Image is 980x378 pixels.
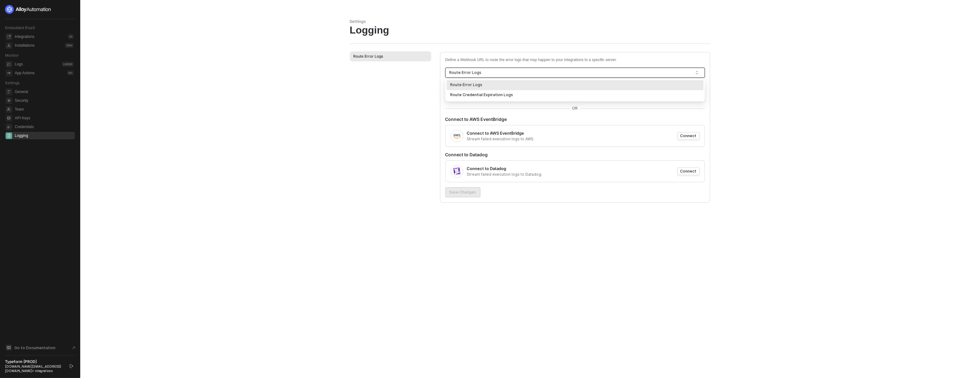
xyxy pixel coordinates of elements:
div: Route Credential Expiration Logs [450,92,700,98]
span: Embedded iPaaS [5,25,35,30]
div: Route Error Logs [354,54,383,59]
span: Monitor [5,53,19,58]
span: documentation [6,344,12,351]
div: Integrations [15,34,34,39]
span: Settings [5,80,19,85]
div: Typeform [PROD] [5,359,64,364]
div: 2804 [65,43,74,48]
div: Logs [15,62,23,67]
span: icon-logs [6,61,12,68]
a: logo [5,5,75,14]
div: 138390 [62,62,74,67]
div: Route Error Logs [450,82,700,88]
span: Team [15,106,74,113]
img: integration-icon [453,168,461,175]
span: document-arrow [71,345,77,351]
button: Save Changes [445,187,480,197]
div: Connect to Datadog [445,152,705,158]
span: General [15,88,74,96]
div: Connect to Datadog [467,166,506,172]
div: Route Error Logs [449,68,695,77]
span: logout [70,364,73,368]
span: general [6,89,12,95]
span: API Keys [15,114,74,122]
span: Logging [15,132,74,139]
div: Connect [680,168,697,174]
div: Connect to AWS EventBridge [467,130,524,136]
span: Security [15,97,74,104]
span: logging [6,132,12,139]
div: Settings [350,19,711,24]
span: security [6,97,12,104]
span: team [6,106,12,113]
button: Connect [678,168,700,175]
div: Connect [680,133,697,138]
span: Go to Documentation [14,345,55,350]
a: Knowledge Base [5,344,75,351]
div: Connect to AWS EventBridge [445,116,705,122]
img: integration-icon [453,132,461,140]
div: App Actions [15,70,34,76]
div: Stream failed execution logs to AWS. [467,136,535,142]
div: Installations [15,43,34,48]
span: api-key [6,115,12,122]
div: Stream failed execution logs to Datadog. [467,172,542,177]
div: [DOMAIN_NAME][EMAIL_ADDRESS][DOMAIN_NAME] • integrations [5,364,64,373]
button: Connect [678,132,700,140]
div: 20 [68,34,74,39]
span: integrations [6,34,12,40]
span: installations [6,42,12,49]
div: Logging [350,24,711,36]
div: 0 % [67,70,74,75]
span: icon-app-actions [6,70,12,76]
span: OR [570,105,580,111]
img: logo [5,5,51,14]
span: Credentials [15,123,74,131]
span: credentials [6,124,12,130]
p: Define a Webhook URL to route the error logs that may happen to your integrations to a specific s... [445,57,705,63]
